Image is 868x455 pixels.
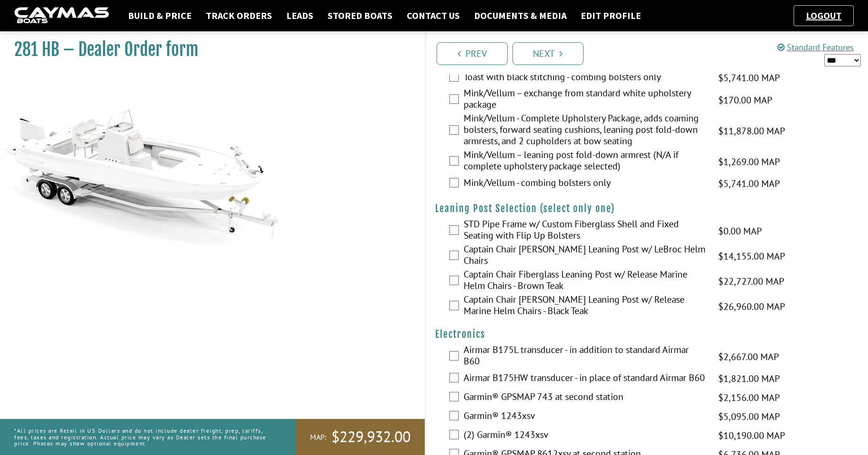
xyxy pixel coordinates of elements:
[464,391,706,405] label: Garmin® GPSMAP 743 at second station
[718,71,780,85] span: $5,741.00 MAP
[718,390,780,405] span: $2,156.00 MAP
[296,419,425,455] a: MAP:$229,932.00
[14,423,274,451] p: *All prices are Retail in US Dollars and do not include dealer freight, prep, tariffs, fees, taxe...
[323,9,397,22] a: Stored Boats
[282,9,318,22] a: Leads
[512,42,584,65] a: Next
[464,372,706,386] label: Airmar B175HW transducer - in place of standard Airmar B60
[718,371,780,386] span: $1,821.00 MAP
[464,87,706,112] label: Mink/Vellum – exchange from standard white upholstery package
[469,9,571,22] a: Documents & Media
[464,149,706,174] label: Mink/Vellum – leaning post fold-down armrest (N/A if complete upholstery package selected)
[576,9,646,22] a: Edit Profile
[435,203,859,214] h4: Leaning Post Selection (select only one)
[718,93,772,107] span: $170.00 MAP
[310,432,327,442] span: MAP:
[14,39,401,60] h1: 281 HB – Dealer Order form
[718,428,785,443] span: $10,190.00 MAP
[718,249,785,263] span: $14,155.00 MAP
[718,409,780,424] span: $5,095.00 MAP
[435,328,859,340] h4: Electronics
[437,42,508,65] a: Prev
[801,9,846,21] a: Logout
[718,124,785,138] span: $11,878.00 MAP
[14,7,109,25] img: caymas-dealer-connect-2ed40d3bc7270c1d8d7ffb4b79bf05adc795679939227970def78ec6f6c03838.gif
[718,350,779,364] span: $2,667.00 MAP
[331,427,411,447] span: $229,932.00
[718,274,784,288] span: $22,727.00 MAP
[464,269,706,294] label: Captain Chair Fiberglass Leaning Post w/ Release Marine Helm Chairs - Brown Teak
[718,155,780,169] span: $1,269.00 MAP
[123,9,196,22] a: Build & Price
[464,218,706,243] label: STD Pipe Frame w/ Custom Fiberglass Shell and Fixed Seating with Flip Up Bolsters
[718,176,780,191] span: $5,741.00 MAP
[464,71,706,85] label: Toast with black stitching - combing bolsters only
[464,243,706,269] label: Captain Chair [PERSON_NAME] Leaning Post w/ LeBroc Helm Chairs
[464,410,706,424] label: Garmin® 1243xsv
[718,299,785,314] span: $26,960.00 MAP
[201,9,277,22] a: Track Orders
[464,344,706,369] label: Airmar B175L transducer - in addition to standard Airmar B60
[464,177,706,191] label: Mink/Vellum - combing bolsters only
[777,42,854,53] a: Standard Features
[464,294,706,319] label: Captain Chair [PERSON_NAME] Leaning Post w/ Release Marine Helm Chairs - Black Teak
[718,224,762,238] span: $0.00 MAP
[402,9,465,22] a: Contact Us
[464,112,706,149] label: Mink/Vellum - Complete Upholstery Package, adds coaming bolsters, forward seating cushions, leani...
[464,429,706,443] label: (2) Garmin® 1243xsv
